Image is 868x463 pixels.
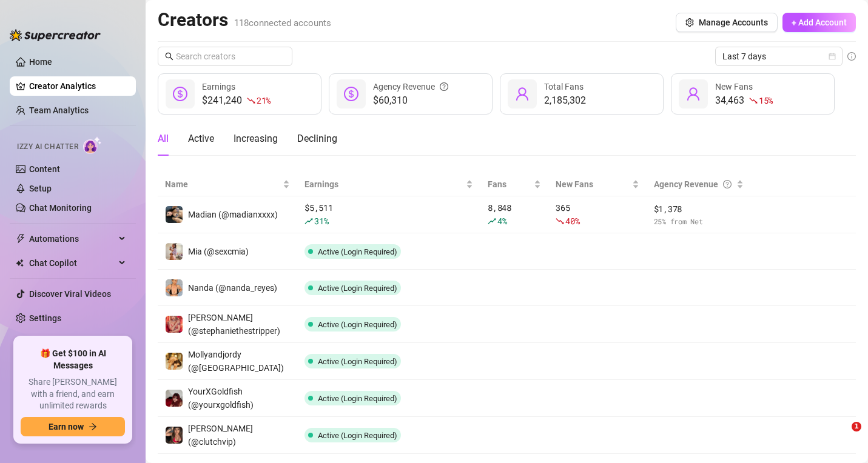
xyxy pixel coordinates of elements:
div: 2,185,302 [544,93,586,108]
span: question-circle [440,80,448,93]
span: 31 % [314,215,328,227]
span: Earnings [304,178,463,191]
a: Home [29,57,52,67]
div: Increasing [234,132,278,146]
span: Izzy AI Chatter [17,141,78,153]
span: Earn now [49,422,84,431]
img: logo-BBDzfeDw.svg [10,29,101,41]
a: Team Analytics [29,105,89,115]
a: Discover Viral Videos [29,289,111,299]
span: info-circle [847,52,856,61]
span: user [686,87,701,101]
span: Active (Login Required) [318,431,397,440]
span: 21 % [257,95,271,106]
span: 1 [852,422,861,431]
span: calendar [829,53,836,60]
div: All [158,132,169,146]
div: Agency Revenue [654,178,735,191]
img: YourXGoldfish (@yourxgoldfish) [166,390,183,407]
span: setting [685,18,694,27]
span: Active (Login Required) [318,357,397,366]
span: Last 7 days [722,47,835,65]
th: New Fans [548,173,646,196]
div: Active [188,132,214,146]
span: Earnings [202,82,235,92]
span: Name [165,178,280,191]
h2: Creators [158,8,331,32]
iframe: Intercom live chat [827,422,856,451]
span: 25 % from Net [654,216,744,227]
span: dollar-circle [344,87,358,101]
span: Share [PERSON_NAME] with a friend, and earn unlimited rewards [21,376,125,412]
span: 🎁 Get $100 in AI Messages [21,348,125,371]
span: Active (Login Required) [318,320,397,329]
img: CARMELA (@clutchvip) [166,427,183,444]
span: Automations [29,229,115,248]
span: arrow-right [89,422,97,431]
a: Chat Monitoring [29,203,92,213]
div: 365 [556,201,639,228]
span: search [165,52,173,61]
a: Creator Analytics [29,76,126,96]
div: Agency Revenue [373,80,448,93]
span: rise [488,217,496,225]
span: [PERSON_NAME] (@clutchvip) [188,424,253,447]
th: Fans [480,173,548,196]
img: AI Chatter [83,136,102,154]
button: Manage Accounts [676,13,778,32]
span: 4 % [497,215,506,227]
span: Active (Login Required) [318,247,397,256]
a: Settings [29,313,61,323]
button: + Add Account [782,13,856,32]
span: $ 1,378 [654,202,744,216]
a: Content [29,164,60,174]
button: Earn nowarrow-right [21,417,125,436]
span: Nanda (@nanda_reyes) [188,283,277,293]
span: [PERSON_NAME] (@stephaniethestripper) [188,313,280,336]
span: fall [749,96,758,105]
span: $60,310 [373,93,448,108]
span: fall [247,96,255,105]
span: Active (Login Required) [318,394,397,403]
span: question-circle [723,178,732,191]
div: 8,848 [488,201,541,228]
span: Active (Login Required) [318,284,397,293]
span: thunderbolt [16,234,25,244]
img: Stephanie (@stephaniethestripper) [166,316,183,333]
span: fall [556,217,564,225]
span: Total Fans [544,82,584,92]
span: New Fans [715,82,753,92]
div: $241,240 [202,93,271,108]
img: Mia (@sexcmia) [166,243,183,260]
div: $ 5,511 [304,201,473,228]
span: Madian (@madianxxxx) [188,210,278,219]
span: New Fans [556,178,629,191]
span: user [515,87,530,101]
input: Search creators [176,50,275,63]
span: + Add Account [792,18,847,27]
span: 40 % [565,215,579,227]
span: Mollyandjordy (@[GEOGRAPHIC_DATA]) [188,350,284,373]
span: 118 connected accounts [234,18,331,28]
span: rise [304,217,313,225]
span: YourXGoldfish (@yourxgoldfish) [188,387,254,410]
span: 15 % [759,95,773,106]
img: Nanda (@nanda_reyes) [166,279,183,296]
span: Chat Copilot [29,253,115,273]
span: Manage Accounts [699,18,768,27]
div: Declining [297,132,337,146]
span: Mia (@sexcmia) [188,247,249,256]
span: dollar-circle [173,87,187,101]
img: Madian (@madianxxxx) [166,206,183,223]
img: Chat Copilot [16,259,24,267]
div: 34,463 [715,93,773,108]
th: Name [158,173,297,196]
a: Setup [29,184,52,193]
span: Fans [488,178,531,191]
img: Mollyandjordy (@mollyandjordy) [166,353,183,370]
th: Earnings [297,173,480,196]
